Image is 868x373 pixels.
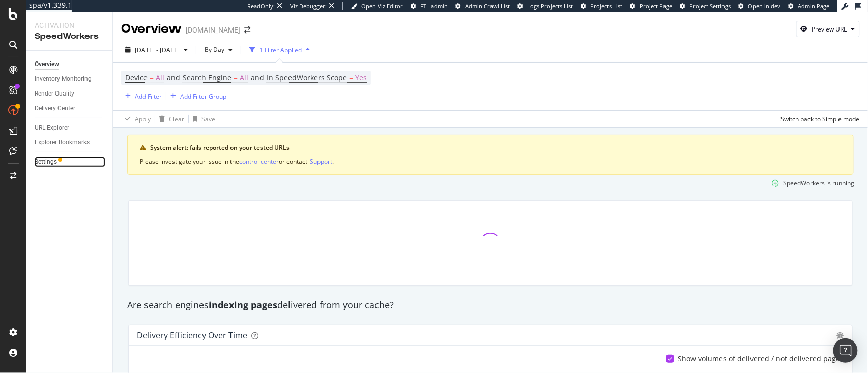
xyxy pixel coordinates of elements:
a: Project Page [630,2,673,10]
button: Add Filter [121,90,162,102]
span: All [156,71,164,85]
div: Open Intercom Messenger [833,338,858,363]
span: Open in dev [748,2,781,10]
a: Projects List [581,2,622,10]
button: 1 Filter Applied [245,42,314,58]
span: By Day [200,45,224,54]
a: FTL admin [411,2,448,10]
div: bug [837,332,844,339]
button: Apply [121,111,151,127]
span: Open Viz Editor [361,2,403,10]
div: Render Quality [35,88,74,99]
span: Projects List [590,2,622,10]
span: Search Engine [183,73,232,82]
div: Overview [121,20,182,38]
div: Delivery Center [35,103,75,114]
strong: indexing pages [209,299,277,311]
button: Preview URL [796,21,860,37]
div: Clear [169,115,184,123]
span: and [167,73,180,82]
div: [DOMAIN_NAME] [186,25,240,35]
button: Support [310,157,332,166]
button: control center [239,157,279,166]
a: Admin Crawl List [455,2,510,10]
a: Logs Projects List [517,2,573,10]
span: Admin Page [798,2,830,10]
span: = [349,73,353,82]
div: 1 Filter Applied [259,46,302,54]
span: Yes [355,71,367,85]
div: arrow-right-arrow-left [244,26,250,34]
div: Settings [35,157,57,167]
a: Open in dev [739,2,781,10]
div: Please investigate your issue in the or contact . [140,157,841,166]
span: All [240,71,248,85]
button: By Day [200,42,237,58]
div: Switch back to Simple mode [781,115,860,123]
div: URL Explorer [35,122,69,133]
span: = [150,73,154,82]
button: Add Filter Group [166,90,226,102]
span: Logs Projects List [527,2,573,10]
div: Add Filter [135,92,162,101]
a: Open Viz Editor [351,2,403,10]
span: Project Settings [690,2,731,10]
div: Overview [35,59,59,70]
div: Viz Debugger: [290,2,327,10]
a: Overview [35,59,105,70]
span: Admin Crawl List [465,2,510,10]
div: Apply [135,115,151,123]
div: Explorer Bookmarks [35,137,90,148]
div: Are search engines delivered from your cache? [122,299,859,312]
div: control center [239,157,279,166]
a: Explorer Bookmarks [35,137,105,148]
span: Project Page [640,2,673,10]
div: warning banner [127,135,854,175]
div: Activation [35,20,104,30]
span: [DATE] - [DATE] [135,46,180,54]
div: SpeedWorkers [35,30,104,42]
button: [DATE] - [DATE] [121,42,192,58]
div: Support [310,157,332,166]
button: Switch back to Simple mode [777,111,860,127]
div: System alert: fails reported on your tested URLs [150,143,841,152]
a: URL Explorer [35,122,105,133]
span: = [234,73,238,82]
a: Admin Page [789,2,830,10]
div: SpeedWorkers is running [784,179,855,188]
div: Save [201,115,215,123]
button: Clear [155,111,184,127]
div: Preview URL [812,25,847,34]
span: and [251,73,264,82]
div: Inventory Monitoring [35,74,92,84]
a: Delivery Center [35,103,105,114]
span: Device [125,73,148,82]
div: Add Filter Group [180,92,226,101]
a: Inventory Monitoring [35,74,105,84]
span: FTL admin [420,2,448,10]
button: Save [189,111,215,127]
a: Render Quality [35,88,105,99]
div: ReadOnly: [247,2,275,10]
span: In SpeedWorkers Scope [267,73,347,82]
a: Project Settings [680,2,731,10]
div: Delivery Efficiency over time [137,330,247,340]
a: Settings [35,157,105,167]
div: Show volumes of delivered / not delivered pages [678,354,844,364]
